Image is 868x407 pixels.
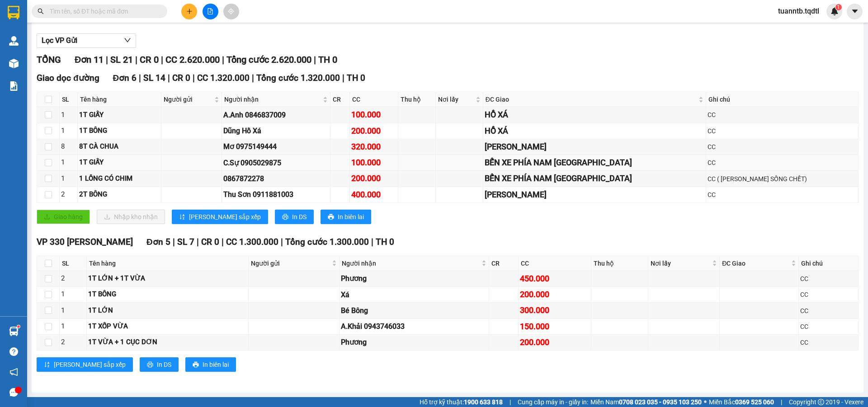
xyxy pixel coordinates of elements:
[88,337,247,348] div: 1T VỪA + 1 CỤC DƠN
[42,35,77,46] span: Lọc VP Gửi
[398,92,436,107] th: Thu hộ
[146,237,170,247] span: Đơn 5
[847,4,863,19] button: caret-down
[168,73,170,83] span: |
[223,109,329,121] div: A.Anh 0846837009
[88,305,247,316] div: 1T LỚN
[88,289,247,300] div: 1T BÔNG
[186,8,193,14] span: plus
[371,237,373,247] span: |
[341,305,487,316] div: Bé Bông
[518,397,588,407] span: Cung cấp máy in - giấy in:
[256,73,340,83] span: Tổng cước 1.320.000
[708,174,857,184] div: CC ( [PERSON_NAME] SỐNG CHẾT)
[485,108,705,121] div: HỒ XÁ
[44,361,50,369] span: sort-ascending
[708,110,857,120] div: CC
[79,126,160,136] div: 1T BÔNG
[110,54,133,65] span: SL 21
[341,289,487,300] div: Xá
[285,237,369,247] span: Tổng cước 1.300.000
[342,258,480,268] span: Người nhận
[97,210,165,224] button: downloadNhập kho nhận
[520,304,590,317] div: 300.000
[172,73,190,83] span: CR 0
[179,214,185,221] span: sort-ascending
[314,54,316,65] span: |
[113,73,137,83] span: Đơn 6
[251,258,330,268] span: Người gửi
[37,357,133,372] button: sort-ascending[PERSON_NAME] sắp xếp
[75,54,104,65] span: Đơn 11
[338,212,364,222] span: In biên lai
[222,237,224,247] span: |
[37,210,90,224] button: uploadGiao hàng
[223,4,239,19] button: aim
[197,73,250,83] span: CC 1.320.000
[79,141,160,152] div: 8T CÀ CHUA
[61,321,85,332] div: 1
[351,188,396,201] div: 400.000
[800,337,857,347] div: CC
[420,397,503,407] span: Hỗ trợ kỹ thuật:
[835,4,842,10] sup: 1
[79,157,160,168] div: 1T GIẤY
[9,36,19,46] img: warehouse-icon
[330,92,350,107] th: CR
[485,156,705,169] div: BẾN XE PHÍA NAM [GEOGRAPHIC_DATA]
[351,140,396,153] div: 320.000
[161,54,163,65] span: |
[520,272,590,285] div: 450.000
[164,94,212,104] span: Người gửi
[223,189,329,200] div: Thu Sơn 0911881003
[351,108,396,121] div: 100.000
[800,306,857,316] div: CC
[281,237,283,247] span: |
[223,173,329,184] div: 0867872278
[519,256,591,271] th: CC
[520,336,590,349] div: 200.000
[203,360,229,370] span: In biên lai
[37,73,99,83] span: Giao dọc đường
[226,237,278,247] span: CC 1.300.000
[88,321,247,332] div: 1T XỐP VỪA
[591,256,648,271] th: Thu hộ
[37,54,61,65] span: TỔNG
[282,214,288,221] span: printer
[252,73,254,83] span: |
[9,368,18,376] span: notification
[61,289,85,300] div: 1
[342,73,344,83] span: |
[139,73,141,83] span: |
[486,94,697,104] span: ĐC Giao
[61,126,76,136] div: 1
[79,189,160,200] div: 2T BÔNG
[203,4,218,19] button: file-add
[9,388,18,397] span: message
[78,92,161,107] th: Tên hàng
[197,237,199,247] span: |
[61,337,85,348] div: 2
[351,172,396,185] div: 200.000
[464,398,503,406] strong: 1900 633 818
[851,7,859,15] span: caret-down
[9,347,18,356] span: question-circle
[818,399,824,405] span: copyright
[61,305,85,316] div: 1
[140,357,179,372] button: printerIn DS
[485,125,705,137] div: HỒ XÁ
[181,4,197,19] button: plus
[800,274,857,284] div: CC
[201,237,219,247] span: CR 0
[708,190,857,200] div: CC
[485,172,705,185] div: BẾN XE PHÍA NAM [GEOGRAPHIC_DATA]
[223,157,329,168] div: C.Sự 0905029875
[328,214,334,221] span: printer
[207,8,213,14] span: file-add
[157,360,171,370] span: In DS
[485,188,705,201] div: [PERSON_NAME]
[224,94,321,104] span: Người nhận
[177,237,194,247] span: SL 7
[9,59,19,68] img: warehouse-icon
[275,210,314,224] button: printerIn DS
